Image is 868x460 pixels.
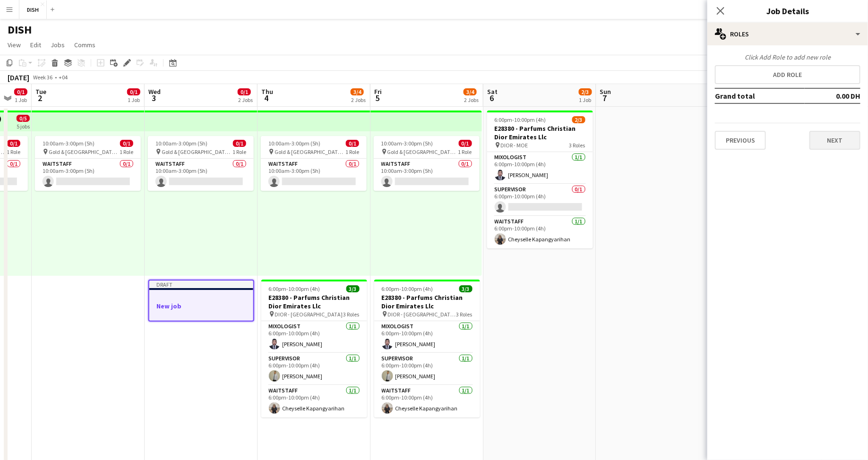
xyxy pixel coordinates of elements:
div: [DATE] [8,73,29,82]
td: Grand total [715,88,805,103]
span: Sat [487,87,498,96]
app-job-card: 10:00am-3:00pm (5h)0/1 Gold & [GEOGRAPHIC_DATA], [PERSON_NAME] Rd - Al Quoz - Al Quoz Industrial ... [261,136,367,191]
span: 0/5 [17,115,30,122]
span: 5 [373,93,382,103]
span: 1 Role [120,148,133,155]
span: 10:00am-3:00pm (5h) [43,140,95,147]
span: 6:00pm-10:00pm (4h) [495,116,546,123]
div: +04 [59,74,68,81]
app-card-role: Waitstaff1/16:00pm-10:00pm (4h)Cheyselle Kapangyarihan [374,385,480,417]
span: 0/1 [238,88,251,95]
span: 0/1 [14,88,27,95]
h3: E28380 - Parfums Christian Dior Emirates Llc [374,293,480,310]
span: Gold & [GEOGRAPHIC_DATA], [PERSON_NAME] Rd - Al Quoz - Al Quoz Industrial Area 3 - [GEOGRAPHIC_DA... [162,148,232,155]
span: 2 [34,93,46,103]
span: 2/3 [579,88,592,95]
span: 10:00am-3:00pm (5h) [155,140,207,147]
app-card-role: Mixologist1/16:00pm-10:00pm (4h)[PERSON_NAME] [487,152,593,184]
span: DIOR - [GEOGRAPHIC_DATA], [GEOGRAPHIC_DATA] [388,311,456,318]
h3: E28380 - Parfums Christian Dior Emirates Llc [261,293,367,310]
span: View [8,41,21,49]
span: 0/1 [459,140,472,147]
span: 3 [147,93,161,103]
div: 1 Job [15,96,27,103]
app-job-card: 10:00am-3:00pm (5h)0/1 Gold & [GEOGRAPHIC_DATA], [PERSON_NAME] Rd - Al Quoz - Al Quoz Industrial ... [374,136,480,191]
div: 1 Job [128,96,140,103]
span: 7 [599,93,611,103]
app-card-role: Waitstaff0/110:00am-3:00pm (5h) [374,159,480,191]
span: 0/1 [120,140,133,147]
span: 3 Roles [569,142,585,149]
span: 3/3 [346,285,360,292]
a: View [4,39,25,51]
span: 4 [260,93,273,103]
span: Week 36 [31,74,55,81]
span: DIOR - MOE [501,142,528,149]
div: 5 jobs [17,122,30,130]
span: 3/4 [464,88,477,95]
app-job-card: 6:00pm-10:00pm (4h)2/3E28380 - Parfums Christian Dior Emirates Llc DIOR - MOE3 RolesMixologist1/1... [487,111,593,248]
app-job-card: 6:00pm-10:00pm (4h)3/3E28380 - Parfums Christian Dior Emirates Llc DIOR - [GEOGRAPHIC_DATA]3 Role... [261,280,367,417]
span: DIOR - [GEOGRAPHIC_DATA] [275,311,343,318]
span: 0/1 [233,140,246,147]
span: 3/4 [351,88,364,95]
span: Wed [148,87,161,96]
app-job-card: DraftNew job [148,280,254,322]
app-card-role: Supervisor1/16:00pm-10:00pm (4h)[PERSON_NAME] [261,353,367,385]
button: Previous [715,131,766,150]
app-card-role: Waitstaff1/16:00pm-10:00pm (4h)Cheyselle Kapangyarihan [487,216,593,248]
h3: Job Details [707,5,868,17]
span: 3/3 [459,285,473,292]
div: 2 Jobs [238,96,253,103]
span: 0/1 [127,88,140,95]
span: Gold & [GEOGRAPHIC_DATA], [PERSON_NAME] Rd - Al Quoz - Al Quoz Industrial Area 3 - [GEOGRAPHIC_DA... [49,148,120,155]
app-job-card: 6:00pm-10:00pm (4h)3/3E28380 - Parfums Christian Dior Emirates Llc DIOR - [GEOGRAPHIC_DATA], [GEO... [374,280,480,417]
button: Next [809,131,860,150]
span: 10:00am-3:00pm (5h) [381,140,433,147]
a: Jobs [47,39,69,51]
span: 10:00am-3:00pm (5h) [268,140,320,147]
span: Gold & [GEOGRAPHIC_DATA], [PERSON_NAME] Rd - Al Quoz - Al Quoz Industrial Area 3 - [GEOGRAPHIC_DA... [275,148,345,155]
span: 1 Role [345,148,359,155]
a: Comms [70,39,99,51]
app-card-role: Supervisor1/16:00pm-10:00pm (4h)[PERSON_NAME] [374,353,480,385]
span: Jobs [51,41,65,49]
span: Gold & [GEOGRAPHIC_DATA], [PERSON_NAME] Rd - Al Quoz - Al Quoz Industrial Area 3 - [GEOGRAPHIC_DA... [387,148,458,155]
td: 0.00 DH [805,88,860,103]
div: Roles [707,23,868,45]
app-job-card: 10:00am-3:00pm (5h)0/1 Gold & [GEOGRAPHIC_DATA], [PERSON_NAME] Rd - Al Quoz - Al Quoz Industrial ... [148,136,254,191]
span: Thu [261,87,273,96]
span: 6:00pm-10:00pm (4h) [382,285,433,292]
span: 1 Role [7,148,20,155]
span: 6:00pm-10:00pm (4h) [269,285,320,292]
span: 1 Role [232,148,246,155]
span: 3 Roles [344,311,360,318]
h3: E28380 - Parfums Christian Dior Emirates Llc [487,124,593,141]
span: 0/1 [7,140,20,147]
span: 3 Roles [456,311,473,318]
app-job-card: 10:00am-3:00pm (5h)0/1 Gold & [GEOGRAPHIC_DATA], [PERSON_NAME] Rd - Al Quoz - Al Quoz Industrial ... [35,136,141,191]
button: DISH [19,0,47,19]
span: 0/1 [346,140,359,147]
span: 6 [486,93,498,103]
a: Edit [26,39,45,51]
app-card-role: Supervisor0/16:00pm-10:00pm (4h) [487,184,593,216]
app-card-role: Mixologist1/16:00pm-10:00pm (4h)[PERSON_NAME] [374,321,480,353]
div: 2 Jobs [464,96,479,103]
button: Add role [715,65,860,84]
span: Edit [30,41,41,49]
span: Comms [74,41,95,49]
span: 1 Role [458,148,472,155]
div: Draft [149,281,253,288]
app-card-role: Mixologist1/16:00pm-10:00pm (4h)[PERSON_NAME] [261,321,367,353]
h1: DISH [8,23,32,37]
span: Tue [35,87,46,96]
div: 1 Job [579,96,592,103]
